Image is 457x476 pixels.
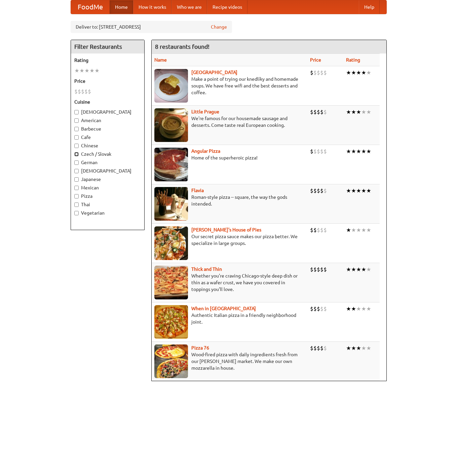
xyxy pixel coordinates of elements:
[359,0,380,14] a: Help
[361,69,366,76] li: ★
[191,306,256,311] a: When in [GEOGRAPHIC_DATA]
[320,148,323,155] li: $
[346,148,351,155] li: ★
[361,344,366,352] li: ★
[74,78,141,84] h5: Price
[320,226,323,234] li: $
[356,305,361,313] li: ★
[313,344,317,352] li: $
[366,108,371,116] li: ★
[346,305,351,313] li: ★
[154,154,305,161] p: Home of the superheroic pizza!
[74,99,141,105] h5: Cuisine
[191,109,219,114] a: Little Prague
[366,148,371,155] li: ★
[207,0,247,14] a: Recipe videos
[74,135,79,140] input: Cafe
[323,266,327,273] li: $
[313,305,317,313] li: $
[154,233,305,247] p: Our secret pizza sauce makes our pizza better. We specialize in large groups.
[356,108,361,116] li: ★
[351,305,356,313] li: ★
[84,88,88,95] li: $
[74,152,79,156] input: Czech / Slovak
[154,76,305,96] p: Make a point of trying our knedlíky and homemade soups. We have free wifi and the best desserts a...
[366,344,371,352] li: ★
[317,108,320,116] li: $
[366,305,371,313] li: ★
[323,305,327,313] li: $
[74,184,141,191] label: Mexican
[110,0,133,14] a: Home
[310,57,321,63] a: Price
[74,151,141,157] label: Czech / Slovak
[323,226,327,234] li: $
[155,43,210,50] ng-pluralize: 8 restaurants found!
[74,160,79,165] input: German
[154,351,305,371] p: Wood-fired pizza with daily ingredients fresh from our [PERSON_NAME] market. We make our own mozz...
[346,187,351,194] li: ★
[313,69,317,76] li: $
[133,0,172,14] a: How it works
[79,67,84,74] li: ★
[74,67,79,74] li: ★
[310,226,313,234] li: $
[191,345,209,351] a: Pizza 76
[154,57,167,63] a: Name
[351,344,356,352] li: ★
[346,108,351,116] li: ★
[74,88,78,95] li: $
[366,226,371,234] li: ★
[74,201,141,208] label: Thai
[310,344,313,352] li: $
[88,88,91,95] li: $
[310,305,313,313] li: $
[320,187,323,194] li: $
[320,69,323,76] li: $
[74,57,141,64] h5: Rating
[366,266,371,273] li: ★
[323,344,327,352] li: $
[317,187,320,194] li: $
[154,226,188,260] img: luigis.jpg
[323,148,327,155] li: $
[154,266,188,299] img: thick.jpg
[74,117,141,124] label: American
[81,88,84,95] li: $
[361,266,366,273] li: ★
[191,148,220,154] a: Angular Pizza
[317,69,320,76] li: $
[346,266,351,273] li: ★
[74,144,79,148] input: Chinese
[320,344,323,352] li: $
[356,69,361,76] li: ★
[351,266,356,273] li: ★
[313,108,317,116] li: $
[191,70,237,75] a: [GEOGRAPHIC_DATA]
[351,148,356,155] li: ★
[191,227,261,232] a: [PERSON_NAME]'s House of Pies
[313,266,317,273] li: $
[74,118,79,123] input: American
[191,188,204,193] a: Flavia
[351,108,356,116] li: ★
[71,21,232,33] div: Deliver to: [STREET_ADDRESS]
[78,88,81,95] li: $
[154,108,188,142] img: littleprague.jpg
[74,127,79,131] input: Barbecue
[74,142,141,149] label: Chinese
[346,57,360,63] a: Rating
[74,109,141,115] label: [DEMOGRAPHIC_DATA]
[356,148,361,155] li: ★
[356,266,361,273] li: ★
[351,187,356,194] li: ★
[191,266,222,272] b: Thick and Thin
[351,226,356,234] li: ★
[74,176,141,183] label: Japanese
